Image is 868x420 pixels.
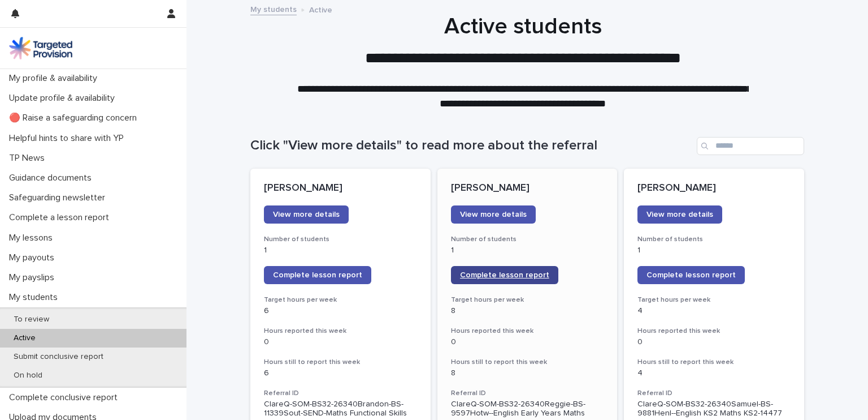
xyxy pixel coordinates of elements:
h3: Hours reported this week [451,327,604,336]
p: Submit conclusive report [5,352,112,362]
span: Complete lesson report [646,271,736,279]
p: My lessons [5,233,62,243]
h3: Number of students [637,235,791,244]
h3: Hours still to report this week [451,358,604,367]
p: 1 [264,246,417,255]
a: My students [250,2,297,15]
p: 8 [451,368,604,378]
p: 4 [637,368,791,378]
a: View more details [451,205,536,224]
p: 0 [264,337,417,347]
span: View more details [460,211,527,218]
p: [PERSON_NAME] [451,182,604,195]
a: View more details [264,205,349,224]
h3: Hours reported this week [637,327,791,336]
p: Guidance documents [5,173,101,183]
img: M5nRWzHhSzIhMunXDL62 [9,37,72,59]
p: 0 [451,337,604,347]
p: 1 [637,246,791,255]
input: Search [697,137,804,155]
span: Complete lesson report [273,271,362,279]
a: Complete lesson report [637,266,745,284]
p: On hold [5,371,51,380]
p: To review [5,315,58,324]
p: My payslips [5,272,63,283]
p: 1 [451,246,604,255]
h3: Target hours per week [451,295,604,305]
p: Complete a lesson report [5,212,118,223]
span: Complete lesson report [460,271,549,279]
p: Active [309,3,332,15]
p: My students [5,292,67,303]
a: Complete lesson report [264,266,371,284]
p: My payouts [5,252,63,263]
h3: Referral ID [637,389,791,398]
p: 8 [451,306,604,316]
p: ClareQ-SOM-BS32-26340Samuel-BS-9881Henl--English KS2 Maths KS2-14477 [637,400,791,419]
p: My profile & availability [5,73,106,84]
p: 🔴 Raise a safeguarding concern [5,113,146,123]
h3: Target hours per week [264,295,417,305]
p: Update profile & availability [5,93,124,104]
h3: Target hours per week [637,295,791,305]
p: Safeguarding newsletter [5,192,114,203]
span: View more details [273,211,340,218]
p: Active [5,333,45,343]
h3: Referral ID [451,389,604,398]
p: TP News [5,153,54,164]
p: 4 [637,306,791,316]
h3: Referral ID [264,389,417,398]
h3: Hours still to report this week [637,358,791,367]
p: [PERSON_NAME] [637,182,791,195]
h3: Hours still to report this week [264,358,417,367]
p: 0 [637,337,791,347]
h3: Hours reported this week [264,327,417,336]
p: Complete conclusive report [5,392,127,403]
a: View more details [637,205,722,224]
p: [PERSON_NAME] [264,182,417,195]
a: Complete lesson report [451,266,558,284]
h1: Active students [246,13,800,40]
p: Helpful hints to share with YP [5,133,133,144]
h3: Number of students [264,235,417,244]
p: 6 [264,306,417,316]
p: 6 [264,368,417,378]
h1: Click "View more details" to read more about the referral [250,138,692,154]
span: View more details [646,211,713,218]
h3: Number of students [451,235,604,244]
